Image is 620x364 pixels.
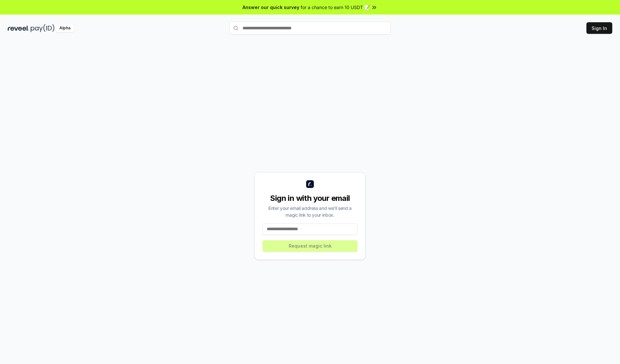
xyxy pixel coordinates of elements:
div: Sign in with your email [263,193,357,203]
img: pay_id [31,24,55,32]
img: reveel_dark [8,24,29,32]
span: Answer our quick survey [243,4,299,11]
img: logo_small [306,180,314,188]
button: Sign In [586,22,612,34]
span: for a chance to earn 10 USDT 📝 [301,4,370,11]
div: Alpha [56,24,74,32]
div: Enter your email address and we’ll send a magic link to your inbox. [263,205,357,218]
